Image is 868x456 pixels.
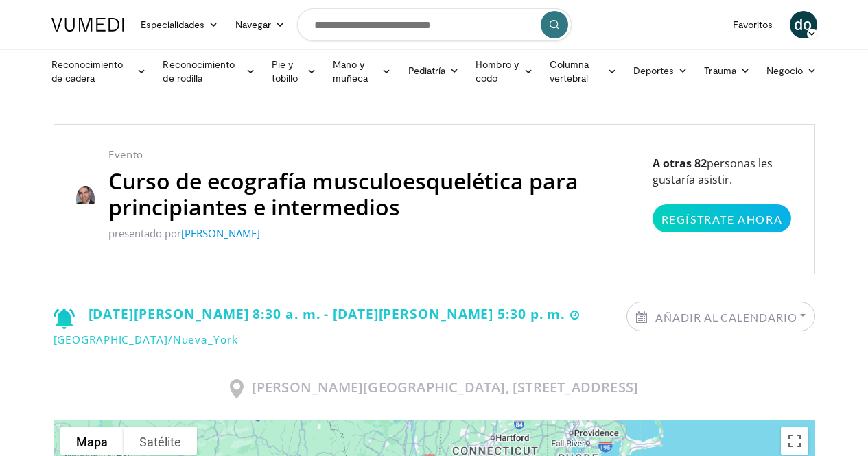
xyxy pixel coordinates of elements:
[636,311,647,323] img: Icono de calendario
[476,58,519,84] font: Hombro y codo
[141,19,205,30] font: Especialidades
[408,64,446,76] font: Pediatría
[758,57,825,84] a: Negocio
[696,57,758,84] a: Trauma
[154,58,263,85] a: Reconocimiento de rodilla
[139,435,181,449] font: Satélite
[653,156,773,187] font: personas les gustaría asistir.
[108,147,143,161] font: Evento
[108,166,578,221] font: Curso de ecografía musculoesquelética para principiantes e intermedios
[400,57,468,84] a: Pediatría
[325,58,400,85] a: Mano y muñeca
[181,226,260,240] a: [PERSON_NAME]
[124,427,197,455] button: Mostrar imágenes satelitales
[297,8,572,41] input: Buscar temas, intervenciones
[625,57,696,84] a: Deportes
[467,58,541,85] a: Hombro y codo
[550,58,589,84] font: Columna vertebral
[704,64,736,76] font: Trauma
[725,11,782,38] a: Favoritos
[766,64,804,76] font: Negocio
[252,378,639,396] font: [PERSON_NAME][GEOGRAPHIC_DATA], [STREET_ADDRESS]
[790,11,817,38] a: do
[633,64,675,76] font: Deportes
[661,213,783,226] font: Regístrate ahora
[108,226,181,240] font: presentado por
[51,18,124,32] img: Logotipo de VuMedi
[541,58,625,85] a: Columna vertebral
[76,435,108,449] font: Mapa
[76,186,95,205] img: Avatar
[235,19,272,30] font: Navegar
[653,204,792,232] a: Regístrate ahora
[794,14,812,34] font: do
[272,58,298,84] font: Pie y tobillo
[51,58,124,84] font: Reconocimiento de cadera
[89,304,565,323] font: [DATE][PERSON_NAME] 8:30 a. m. - [DATE][PERSON_NAME] 5:30 p. m.
[43,58,155,85] a: Reconocimiento de cadera
[263,58,325,85] a: Pie y tobillo
[54,333,238,347] font: [GEOGRAPHIC_DATA]/Nueva_York
[163,58,235,84] font: Reconocimiento de rodilla
[54,309,75,329] img: Icono de notificación
[132,11,227,38] a: Especialidades
[653,156,707,171] font: A otras 82
[333,58,368,84] font: Mano y muñeca
[60,427,124,455] button: Mostrar mapa de calles
[227,11,294,38] a: Navegar
[655,311,797,324] font: Añadir al calendario
[781,427,808,455] button: Activar o desactivar la vista de pantalla completa
[733,19,773,30] font: Favoritos
[230,379,244,398] img: Icono de ubicación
